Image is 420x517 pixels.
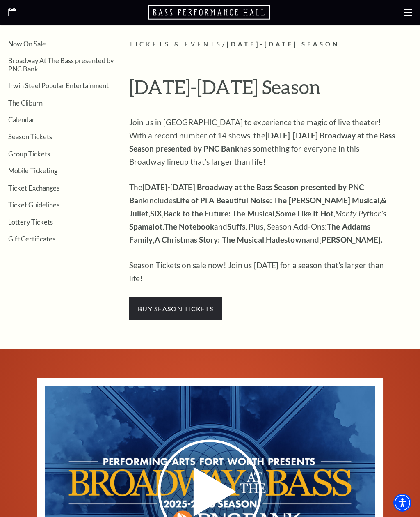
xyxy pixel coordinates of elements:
[155,235,264,244] strong: A Christmas Story: The Musical
[8,133,52,140] a: Season Tickets
[164,209,274,218] strong: Back to the Future: The Musical
[129,259,396,285] p: Season Tickets on sale now! Join us [DATE] for a season that's larger than life!
[8,99,43,107] a: The Cliburn
[8,218,53,226] a: Lottery Tickets
[227,41,340,48] span: [DATE]-[DATE] Season
[276,209,333,218] strong: Some Like It Hot
[8,82,109,90] a: Irwin Steel Popular Entertainment
[150,209,162,218] strong: SIX
[266,235,306,244] strong: Hadestown
[8,235,55,243] a: Gift Certificates
[8,167,57,175] a: Mobile Ticketing
[164,222,214,231] strong: The Notebook
[8,40,46,48] a: Now On Sale
[129,303,222,313] a: buy season tickets
[319,235,382,244] strong: [PERSON_NAME].
[176,195,207,205] strong: Life of Pi
[8,150,50,158] a: Group Tickets
[8,57,114,72] a: Broadway At The Bass presented by PNC Bank
[129,195,387,218] strong: & Juliet
[335,209,386,218] em: Monty Python’s
[8,116,35,124] a: Calendar
[129,222,370,244] strong: The Addams Family
[129,131,395,153] strong: [DATE]-[DATE] Broadway at the Bass Season presented by PNC Bank
[129,41,222,48] span: Tickets & Events
[393,494,411,512] div: Accessibility Menu
[8,8,16,17] a: Open this option
[129,39,412,50] p: /
[129,181,396,246] p: The includes , , , , , , , and . Plus, Season Add-Ons: , , and
[129,76,412,104] h1: [DATE]-[DATE] Season
[148,4,272,21] a: Open this option
[129,182,364,205] strong: [DATE]-[DATE] Broadway at the Bass Season presented by PNC Bank
[129,222,162,231] strong: Spamalot
[129,116,396,168] p: Join us in [GEOGRAPHIC_DATA] to experience the magic of live theater! With a record number of 14 ...
[227,222,245,231] strong: Suffs
[209,195,379,205] strong: A Beautiful Noise: The [PERSON_NAME] Musical
[129,297,222,320] span: buy season tickets
[8,201,59,209] a: Ticket Guidelines
[8,184,59,192] a: Ticket Exchanges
